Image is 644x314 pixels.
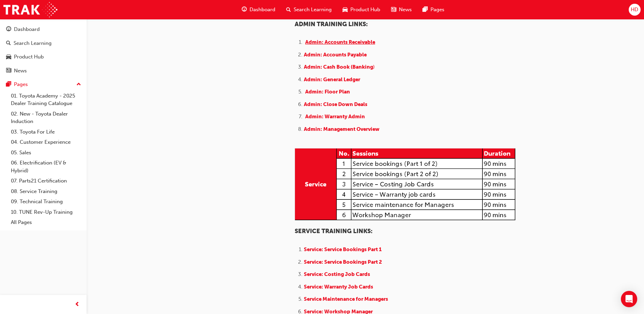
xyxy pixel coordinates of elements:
button: DashboardSearch LearningProduct HubNews [3,22,84,78]
span: Search Learning [294,6,332,14]
span: pages-icon [423,5,428,14]
span: search-icon [6,40,11,47]
div: Pages [14,81,28,88]
a: Search Learning [3,37,84,50]
button: Pages [3,78,84,91]
span: news-icon [6,68,11,74]
a: pages-iconPages [417,3,450,17]
a: 06. Electrification (EV & Hybrid) [8,158,84,176]
a: Service Maintenance for Managers [304,296,388,302]
span: ) [373,64,375,70]
a: News [3,65,84,77]
a: car-iconProduct Hub [337,3,386,17]
a: search-iconSearch Learning [281,3,337,17]
div: Open Intercom Messenger [621,291,637,307]
a: Dashboard [3,23,84,36]
span: news-icon [391,5,396,14]
a: 01. Toyota Academy - 2025 Dealer Training Catalogue [8,91,84,109]
a: 04. Customer Experience [8,137,84,147]
a: Admin: Warranty Admin [305,114,365,120]
a: 03. Toyota For Life [8,127,84,137]
a: 02. New - Toyota Dealer Induction [8,109,84,127]
a: Admin: General Ledger [304,76,360,83]
div: Search Learning [14,39,52,47]
span: guage-icon [242,5,247,14]
button: HD [629,4,641,16]
a: 05. Sales [8,147,84,158]
a: guage-iconDashboard [236,3,281,17]
a: Service: Service Bookings Part 1 [304,246,382,252]
a: 10. TUNE Rev-Up Training [8,207,84,217]
a: news-iconNews [386,3,417,17]
a: Admin: Close Down Deals [304,101,367,107]
span: HD [631,6,638,14]
a: 07. Parts21 Certification [8,176,84,186]
a: All Pages [8,217,84,228]
a: 08. Service Training [8,186,84,197]
span: News [399,6,412,14]
div: Product Hub [14,53,44,61]
span: prev-icon [75,300,80,309]
div: News [14,67,27,75]
img: Trak [3,2,57,17]
span: car-icon [343,5,348,14]
a: Service: Service Bookings Part 2 [304,259,382,265]
span: Product Hub [350,6,380,14]
a: Admin: Floor Plan [305,89,350,95]
span: search-icon [286,5,291,14]
a: Service: Warranty Job Cards [304,284,373,290]
div: Dashboard [14,25,40,33]
a: Product Hub [3,51,84,63]
a: Admin: Cash Book (Banking) [304,64,375,70]
span: car-icon [6,54,11,60]
span: guage-icon [6,27,11,33]
a: Admin: Management Overview [304,126,380,132]
span: Admin: Cash Book (Banking [304,64,373,70]
span: ADMIN TRAINING LINKS: [295,20,368,28]
span: Dashboard [250,6,275,14]
a: Service: Costing Job Cards [304,271,370,277]
span: up-icon [76,80,81,89]
span: Pages [430,6,444,14]
a: Admin: Accounts Receivable [305,39,375,45]
a: Admin: Accounts Payable [304,52,367,58]
span: SERVICE TRAINING LINKS: [295,227,372,235]
a: 09. Technical Training [8,196,84,207]
span: pages-icon [6,82,11,88]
